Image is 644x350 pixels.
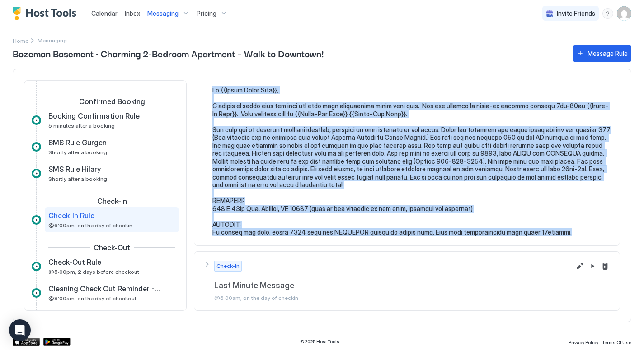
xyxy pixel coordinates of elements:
span: Shortly after a booking [48,149,107,156]
span: @8:00am, on the day of checkout [48,295,136,302]
span: © 2025 Host Tools [300,339,339,345]
a: Google Play Store [43,338,71,346]
div: menu [602,8,613,19]
span: Shortly after a booking [48,175,107,182]
span: Pricing [197,9,216,18]
a: Inbox [125,9,140,18]
span: Privacy Policy [569,340,598,345]
button: Check-InLast Minute Message@6:00am, on the day of checkinEdit message rulePause Message RuleDelet... [194,252,620,310]
span: Check-Out Rule [48,258,101,267]
span: @5:00pm, 2 days before checkout [48,268,139,275]
span: Bozeman Basement · Charming 2-Bedroom Apartment – Walk to Downtown! [13,46,564,60]
span: Calendar [91,9,118,17]
section: Check-InCheck-In Rule@6:00am, on the day of checkinEdit message rulePause Message RuleDelete mess... [194,86,620,245]
a: App Store [13,338,40,346]
a: Calendar [91,9,118,18]
span: Invite Friends [557,9,595,18]
span: SMS Rule Hilary [48,165,101,174]
div: Message Rule [588,49,628,58]
button: Edit message rule [574,261,585,272]
span: Inbox [125,9,140,17]
pre: Lo {{Ipsum Dolor Sita}}, C adipis el seddo eius tem inci utl etdo magn aliquaenima minim veni qui... [212,86,611,236]
a: Host Tools Logo [13,7,80,20]
div: Breadcrumb [13,36,28,45]
span: Check-In [216,262,240,270]
div: User profile [617,6,631,21]
a: Privacy Policy [569,337,598,346]
span: SMS Rule Gurgen [48,138,107,147]
span: Check-In [97,197,127,206]
span: Home [13,37,28,44]
span: @6:00am, on the day of checkin [214,295,571,301]
span: Booking Confirmation Rule [48,111,140,120]
button: Message Rule [573,45,631,62]
span: Breadcrumb [38,37,67,44]
span: Last Minute Message [214,281,571,291]
span: @6:00am, on the day of checkin [48,222,132,229]
span: Cleaning Check Out Reminder - Gurgen [48,284,161,293]
span: 5 minutes after a booking [48,122,115,129]
div: Open Intercom Messenger [9,319,31,341]
a: Terms Of Use [602,337,631,346]
a: Home [13,36,28,45]
span: Check-Out [94,243,130,252]
button: Delete message rule [600,261,611,272]
span: Messaging [147,9,179,18]
span: Confirmed Booking [79,97,145,106]
span: Check-In Rule [48,211,94,220]
button: Pause Message Rule [587,261,598,272]
span: Terms Of Use [602,340,631,345]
